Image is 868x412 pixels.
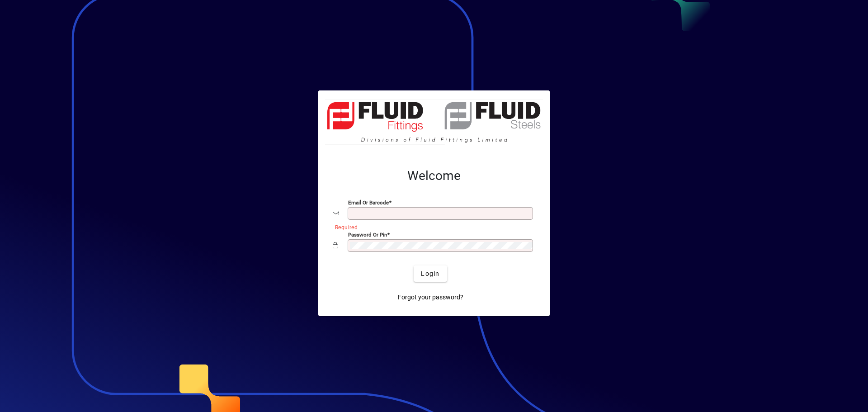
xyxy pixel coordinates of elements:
mat-error: Required [335,222,528,232]
span: Forgot your password? [398,293,463,302]
h2: Welcome [333,168,535,184]
button: Login [414,265,447,282]
a: Forgot your password? [394,289,467,305]
mat-label: Email or Barcode [348,199,389,206]
mat-label: Password or Pin [348,232,387,238]
span: Login [421,269,439,279]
